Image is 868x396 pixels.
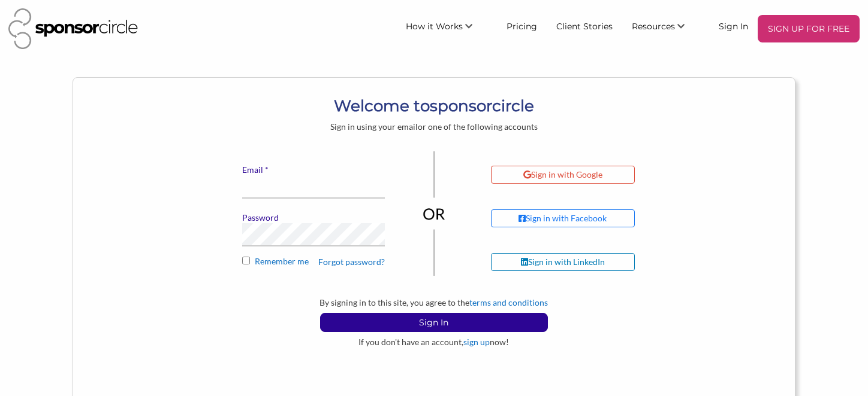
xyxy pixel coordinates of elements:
[320,313,548,332] button: Sign In
[193,121,674,132] div: Sign in using your email
[463,337,490,347] a: sign up
[430,96,492,115] b: sponsor
[242,257,250,264] input: Remember me
[406,21,463,32] span: How it Works
[418,121,538,132] span: or one of the following accounts
[521,257,605,267] div: Sign in with LinkedIn
[523,169,602,180] div: Sign in with Google
[491,209,666,227] a: Sign in with Facebook
[8,8,138,49] img: Sponsor Circle Logo
[519,213,607,224] div: Sign in with Facebook
[469,297,548,307] a: terms and conditions
[491,253,666,271] a: Sign in with LinkedIn
[318,257,385,267] a: Forgot password?
[547,15,622,36] a: Client Stories
[396,15,497,42] li: How it Works
[497,15,547,36] a: Pricing
[762,20,855,38] p: SIGN UP FOR FREE
[632,21,675,32] span: Resources
[193,95,674,117] h1: Welcome to circle
[622,15,709,42] li: Resources
[423,151,445,276] img: or-divider-vertical-04be836281eac2ff1e2d8b3dc99963adb0027f4cd6cf8dbd6b945673e6b3c68b.png
[321,313,547,331] p: Sign In
[491,166,666,184] a: Sign in with Google
[193,297,674,348] div: By signing in to this site, you agree to the If you don't have an account, now!
[242,212,385,223] label: Password
[242,165,385,175] label: Email
[709,15,758,36] a: Sign In
[242,256,385,274] label: Remember me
